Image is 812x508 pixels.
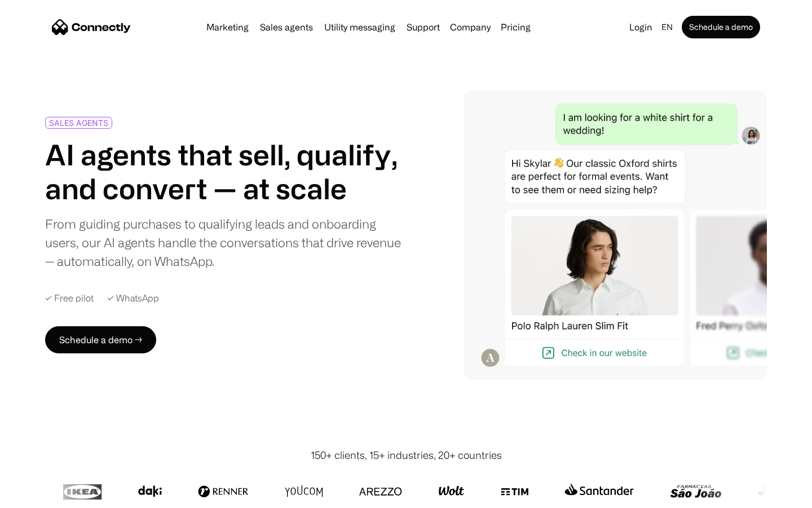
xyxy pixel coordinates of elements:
[45,293,94,304] div: ✓ Free pilot
[682,16,760,38] a: Schedule a demo
[202,23,253,32] a: Marketing
[45,214,401,270] div: From guiding purchases to qualifying leads and onboarding users, our AI agents handle the convers...
[45,138,401,205] h1: AI agents that sell, qualify, and convert — at scale
[45,326,156,353] a: Schedule a demo →
[402,23,444,32] a: Support
[661,19,673,35] div: en
[450,19,491,35] div: Company
[23,488,68,504] ul: Language list
[107,293,159,304] div: ✓ WhatsApp
[255,23,317,32] a: Sales agents
[625,19,657,35] a: Login
[11,487,68,504] aside: Language selected: English
[320,23,400,32] a: Utility messaging
[49,119,108,127] div: SALES AGENTS
[496,23,535,32] a: Pricing
[311,448,502,463] div: 150+ clients, 15+ industries, 20+ countries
